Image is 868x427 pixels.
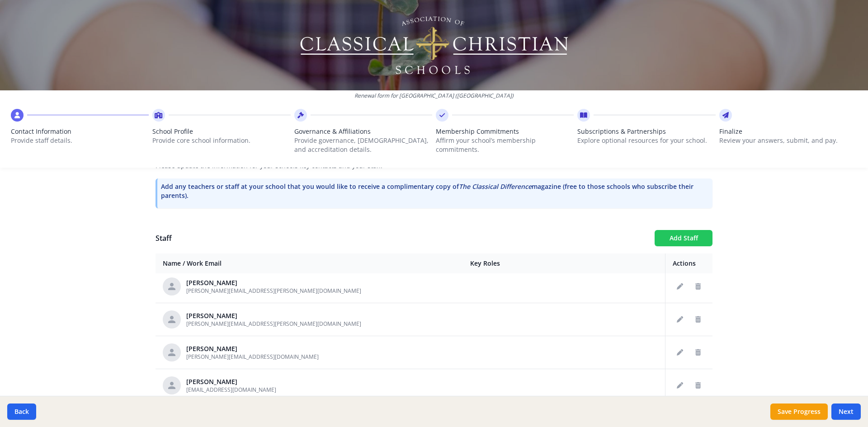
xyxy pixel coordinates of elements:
[655,230,712,246] button: Add Staff
[186,377,276,386] div: [PERSON_NAME]
[436,136,574,154] p: Affirm your school’s membership commitments.
[156,233,647,244] h1: Staff
[831,404,861,420] button: Next
[186,386,276,394] span: [EMAIL_ADDRESS][DOMAIN_NAME]
[11,127,149,136] span: Contact Information
[186,353,319,361] span: [PERSON_NAME][EMAIL_ADDRESS][DOMAIN_NAME]
[436,127,574,136] span: Membership Commitments
[673,312,687,327] button: Edit staff
[186,320,361,328] span: [PERSON_NAME][EMAIL_ADDRESS][PERSON_NAME][DOMAIN_NAME]
[459,182,532,191] i: The Classical Difference
[152,136,290,145] p: Provide core school information.
[577,136,715,145] p: Explore optional resources for your school.
[152,127,290,136] span: School Profile
[186,287,361,295] span: [PERSON_NAME][EMAIL_ADDRESS][PERSON_NAME][DOMAIN_NAME]
[186,344,319,353] div: [PERSON_NAME]
[719,127,857,136] span: Finalize
[719,136,857,145] p: Review your answers, submit, and pay.
[691,378,705,393] button: Delete staff
[673,378,687,393] button: Edit staff
[691,345,705,360] button: Delete staff
[294,127,432,136] span: Governance & Affiliations
[691,279,705,294] button: Delete staff
[186,278,361,287] div: [PERSON_NAME]
[294,136,432,154] p: Provide governance, [DEMOGRAPHIC_DATA], and accreditation details.
[691,312,705,327] button: Delete staff
[673,345,687,360] button: Edit staff
[463,253,665,274] th: Key Roles
[7,404,36,420] button: Back
[673,279,687,294] button: Edit staff
[11,136,149,145] p: Provide staff details.
[299,14,570,77] img: Logo
[577,127,715,136] span: Subscriptions & Partnerships
[156,253,463,274] th: Name / Work Email
[665,253,713,274] th: Actions
[186,311,361,320] div: [PERSON_NAME]
[770,404,828,420] button: Save Progress
[161,182,709,200] p: Add any teachers or staff at your school that you would like to receive a complimentary copy of m...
